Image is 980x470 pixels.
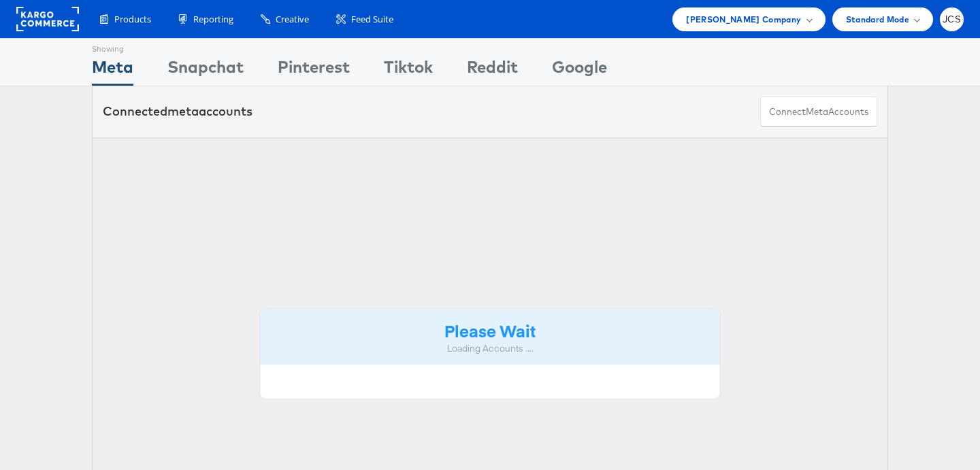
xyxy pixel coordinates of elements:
div: Pinterest [278,55,350,86]
div: Showing [92,39,133,55]
span: Reporting [193,13,233,26]
span: meta [167,103,199,119]
div: Loading Accounts .... [270,342,710,355]
button: ConnectmetaAccounts [760,97,877,127]
div: Meta [92,55,133,86]
div: Google [552,55,607,86]
span: Creative [276,13,309,26]
div: Snapchat [167,55,244,86]
span: [PERSON_NAME] Company [686,12,801,27]
span: meta [806,105,828,118]
div: Reddit [467,55,518,86]
strong: Please Wait [444,319,536,341]
span: JCS [943,15,961,24]
div: Connected accounts [103,103,252,120]
span: Products [114,13,151,26]
div: Tiktok [384,55,433,86]
span: Feed Suite [351,13,393,26]
span: Standard Mode [846,12,909,27]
